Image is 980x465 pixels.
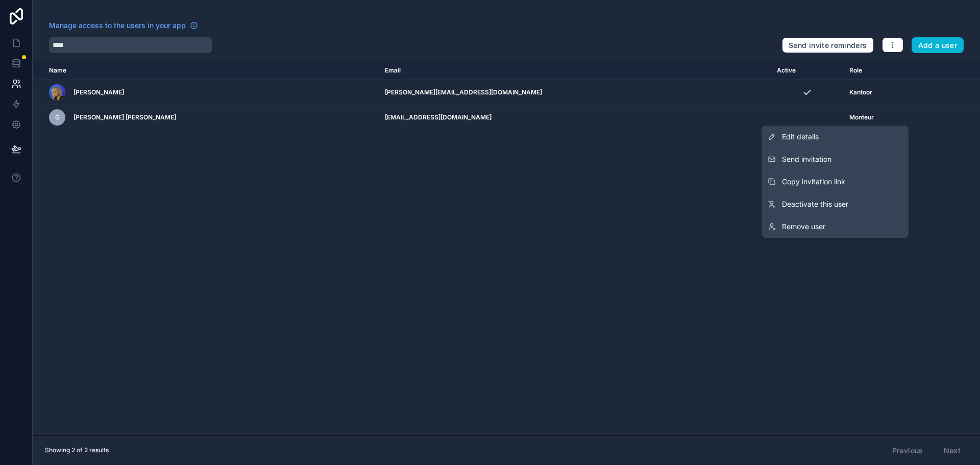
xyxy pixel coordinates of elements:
[379,61,771,80] th: Email
[49,20,186,31] span: Manage access to the users in your app
[379,80,771,105] td: [PERSON_NAME][EMAIL_ADDRESS][DOMAIN_NAME]
[782,222,825,232] span: Remove user
[379,105,771,130] td: [EMAIL_ADDRESS][DOMAIN_NAME]
[45,446,109,454] span: Showing 2 of 2 results
[762,193,909,215] a: Deactivate this user
[55,113,60,121] span: G
[33,61,980,435] div: scrollable content
[782,132,819,142] span: Edit details
[849,113,874,121] span: Monteur
[762,126,909,148] a: Edit details
[782,199,848,209] span: Deactivate this user
[33,61,379,80] th: Name
[782,177,845,187] span: Copy invitation link
[762,170,909,193] button: Copy invitation link
[762,148,909,170] button: Send invitation
[49,20,198,31] a: Manage access to the users in your app
[782,37,873,54] button: Send invite reminders
[849,88,872,96] span: Kantoor
[843,61,928,80] th: Role
[762,215,909,238] a: Remove user
[73,88,124,96] span: [PERSON_NAME]
[782,154,831,164] span: Send invitation
[73,113,176,121] span: [PERSON_NAME] [PERSON_NAME]
[912,37,964,54] button: Add a user
[771,61,843,80] th: Active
